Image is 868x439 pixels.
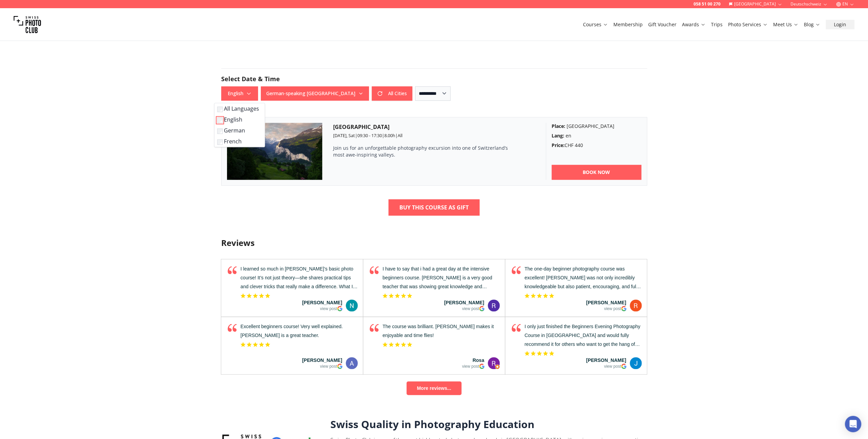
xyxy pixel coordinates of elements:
[845,416,861,432] div: Open Intercom Messenger
[679,20,708,29] button: Awards
[725,20,770,29] button: Photo Services
[333,132,355,138] span: [DATE], Sat
[773,21,798,28] a: Meet Us
[694,1,721,7] a: 058 51 00 270
[552,123,565,129] b: Place :
[357,132,382,138] span: 09:30 - 17:30
[217,106,223,112] input: All Languages
[552,142,565,148] b: Price :
[217,139,223,145] input: French
[645,20,679,29] button: Gift Voucher
[217,115,259,123] label: English
[217,126,259,134] label: German
[611,20,645,29] button: Membership
[333,132,402,138] small: | | |
[384,132,395,138] span: 8.00 h
[333,145,511,158] p: Join us for an unforgettable photography excursion into one of Switzerland’s most awe-inspiring v...
[552,142,641,149] div: CHF
[221,237,647,248] h3: Reviews
[217,137,259,145] label: French
[333,123,535,131] h3: [GEOGRAPHIC_DATA]
[682,21,706,28] a: Awards
[613,21,643,28] a: Membership
[580,20,611,29] button: Courses
[552,132,564,139] b: Lang :
[708,20,725,29] button: Trips
[552,132,641,139] div: en
[330,418,647,430] h3: Swiss Quality in Photography Education
[221,74,647,84] h2: Select Date & Time
[804,21,820,28] a: Blog
[770,20,801,29] button: Meet Us
[14,11,41,38] img: Swiss photo club
[552,165,641,180] a: BOOK NOW
[217,128,223,134] input: German
[398,132,402,138] span: All
[227,123,323,180] img: Lauterbrunnen Valley Vistas
[222,87,257,100] span: English
[575,142,583,148] span: 440
[728,21,768,28] a: Photo Services
[711,21,723,28] a: Trips
[826,20,854,29] button: Login
[388,199,480,216] a: Buy This Course As Gift
[214,103,265,147] div: English
[801,20,823,29] button: Blog
[261,86,369,101] button: German-speaking [GEOGRAPHIC_DATA]
[583,169,610,176] b: BOOK NOW
[372,86,412,101] button: All Cities
[583,21,608,28] a: Courses
[552,123,641,130] div: [GEOGRAPHIC_DATA]
[221,86,258,101] button: English
[648,21,677,28] a: Gift Voucher
[217,104,259,113] label: All Languages
[217,117,223,123] input: English
[399,203,469,211] b: Buy This Course As Gift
